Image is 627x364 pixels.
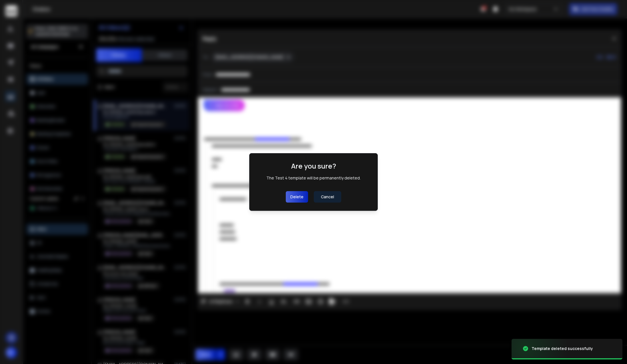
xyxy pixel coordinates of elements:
[291,161,336,171] h1: Are you sure?
[314,191,341,203] button: Cancel
[266,175,361,181] div: The Test 4 template will be permanently deleted.
[286,191,308,203] button: Delete
[532,346,593,351] div: Template deleted successfully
